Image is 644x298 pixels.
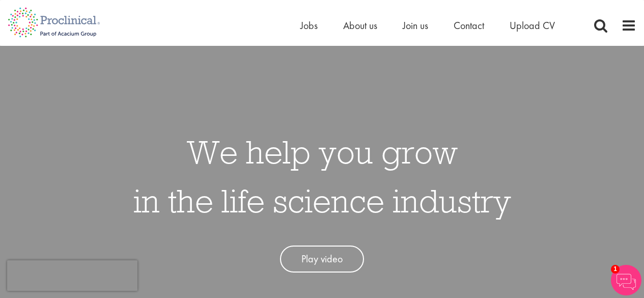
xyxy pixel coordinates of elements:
[403,19,428,32] a: Join us
[300,19,318,32] a: Jobs
[343,19,377,32] a: About us
[133,127,511,225] h1: We help you grow in the life science industry
[611,265,620,274] span: 1
[454,19,484,32] a: Contact
[280,246,364,273] a: Play video
[510,19,555,32] a: Upload CV
[611,265,641,295] img: Chatbot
